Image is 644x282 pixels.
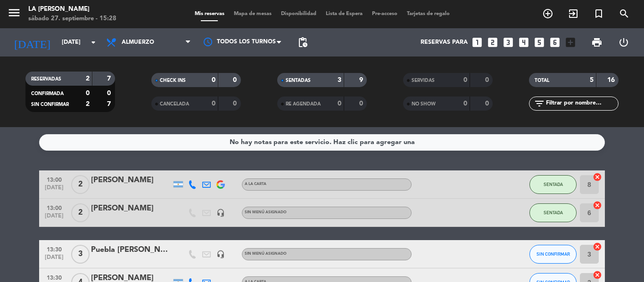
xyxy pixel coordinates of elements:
strong: 5 [590,77,594,83]
input: Filtrar por nombre... [545,98,618,109]
i: looks_3 [502,36,514,48]
i: turned_in_not [593,8,604,19]
strong: 0 [463,100,467,107]
strong: 7 [107,101,113,107]
div: [PERSON_NAME] [91,202,171,215]
span: NO SHOW [412,102,436,106]
strong: 0 [107,90,113,97]
span: SIN CONFIRMAR [31,102,69,107]
span: 2 [71,175,90,194]
i: looks_two [487,36,499,48]
span: SENTADA [544,210,563,215]
strong: 0 [233,100,239,107]
i: looks_5 [533,36,545,48]
i: looks_6 [549,36,561,48]
span: SENTADA [544,182,563,187]
span: 2 [71,203,90,222]
span: 13:30 [42,243,66,254]
i: cancel [593,242,602,251]
span: RESERVADAS [31,77,61,81]
strong: 2 [86,101,90,107]
span: Reservas para [421,39,468,46]
span: 13:00 [42,202,66,213]
div: [PERSON_NAME] [91,174,171,186]
i: headset_mic [216,250,225,258]
i: cancel [593,270,602,280]
i: add_box [564,36,577,48]
strong: 9 [359,77,365,83]
span: SENTADAS [286,78,311,83]
span: CONFIRMADA [31,91,64,96]
i: headset_mic [216,209,225,217]
button: SENTADA [529,175,577,194]
i: search [619,8,630,19]
span: Disponibilidad [276,11,321,16]
span: RE AGENDADA [286,102,321,106]
span: [DATE] [42,185,66,195]
strong: 0 [485,77,491,83]
span: Almuerzo [122,39,154,46]
span: print [591,37,603,48]
span: Pre-acceso [367,11,402,16]
div: LA [PERSON_NAME] [28,5,116,14]
strong: 0 [485,100,491,107]
img: google-logo.png [216,180,225,189]
span: Tarjetas de regalo [402,11,454,16]
strong: 2 [86,75,90,82]
i: looks_one [471,36,483,48]
div: sábado 27. septiembre - 15:28 [28,14,116,24]
strong: 0 [86,90,90,97]
span: Lista de Espera [321,11,367,16]
span: Sin menú asignado [245,252,287,256]
span: TOTAL [535,78,549,83]
button: SIN CONFIRMAR [529,245,577,264]
span: A LA CARTA [245,182,266,186]
i: looks_4 [518,36,530,48]
strong: 0 [233,77,239,83]
i: cancel [593,201,602,210]
span: 3 [71,245,90,264]
span: SIN CONFIRMAR [537,251,570,257]
span: [DATE] [42,213,66,224]
strong: 16 [607,77,617,83]
strong: 7 [107,75,113,82]
span: Mis reservas [190,11,229,16]
strong: 0 [359,100,365,107]
span: Sin menú asignado [245,210,287,214]
i: power_settings_new [618,37,629,48]
strong: 0 [338,100,341,107]
i: menu [7,6,21,20]
span: CANCELADA [160,102,189,106]
i: filter_list [534,98,545,109]
strong: 0 [212,100,215,107]
button: menu [7,6,21,23]
i: [DATE] [7,32,57,53]
div: No hay notas para este servicio. Haz clic para agregar una [230,137,415,148]
span: 13:00 [42,174,66,185]
div: LOG OUT [610,28,637,56]
span: Mapa de mesas [229,11,276,16]
strong: 0 [212,77,215,83]
div: Puebla [PERSON_NAME] [91,244,171,256]
span: SERVIDAS [412,78,435,83]
strong: 0 [463,77,467,83]
span: [DATE] [42,254,66,265]
span: pending_actions [297,37,308,48]
i: cancel [593,172,602,182]
i: exit_to_app [568,8,579,19]
i: arrow_drop_down [88,37,99,48]
span: CHECK INS [160,78,186,83]
button: SENTADA [529,203,577,222]
i: add_circle_outline [542,8,553,19]
strong: 3 [338,77,341,83]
